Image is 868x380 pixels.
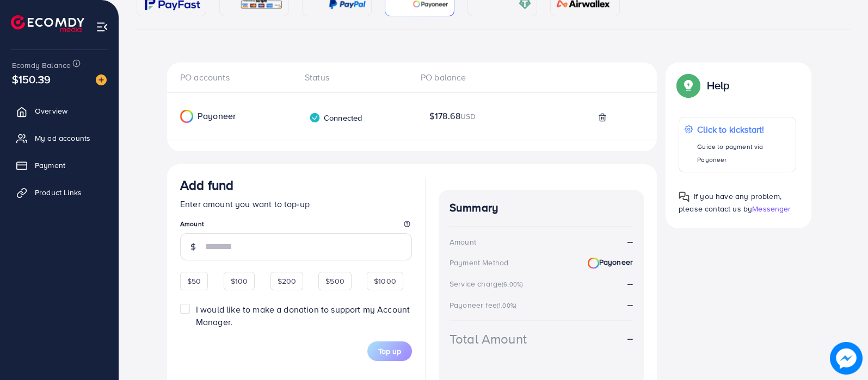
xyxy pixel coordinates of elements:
div: Payoneer [167,110,276,123]
img: Payoneer [588,258,599,269]
span: If you have any problem, please contact us by [679,191,781,214]
div: Status [296,71,412,84]
h4: Summary [450,201,633,215]
div: Payment Method [450,257,508,268]
img: verified [309,112,321,123]
small: (6.00%) [502,280,523,289]
p: Enter amount you want to top-up [180,197,412,210]
span: I would like to make a donation to support my Account Manager. [196,303,410,328]
img: Popup guide [679,191,690,202]
span: Top up [378,346,401,357]
strong: -- [627,298,633,310]
div: Amount [450,236,476,247]
strong: -- [627,235,633,248]
p: Click to kickstart! [697,123,790,136]
strong: -- [627,332,633,345]
span: $100 [231,276,248,286]
h3: Add fund [180,177,233,193]
span: Overview [35,105,67,116]
p: Guide to payment via Payoneer [697,140,790,166]
span: $200 [278,276,297,286]
span: My ad accounts [35,133,90,144]
span: $178.68 [429,110,476,122]
span: $50 [187,276,201,286]
div: Total Amount [450,329,527,348]
img: Payoneer [180,110,193,123]
span: $150.39 [12,71,51,87]
span: Ecomdy Balance [12,60,71,71]
a: Product Links [8,182,110,203]
div: PO balance [412,71,528,84]
img: menu [96,21,108,33]
button: Top up [367,341,412,361]
a: Payment [8,154,110,176]
span: $1000 [374,276,396,286]
span: $500 [325,276,344,286]
div: Service charge [450,278,526,289]
strong: -- [627,277,633,289]
a: My ad accounts [8,127,110,149]
img: image [96,74,107,85]
div: Payoneer fee [450,300,520,310]
img: logo [11,15,84,32]
strong: Payoneer [588,257,633,269]
span: USD [460,111,476,122]
img: image [830,342,863,375]
span: Product Links [35,187,82,198]
a: Overview [8,100,110,122]
div: PO accounts [180,71,296,84]
div: Connected [309,112,362,123]
span: Messenger [752,203,791,214]
img: Popup guide [679,76,698,95]
span: Payment [35,160,65,171]
legend: Amount [180,219,412,233]
small: (1.00%) [497,301,516,310]
p: Help [707,79,730,92]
